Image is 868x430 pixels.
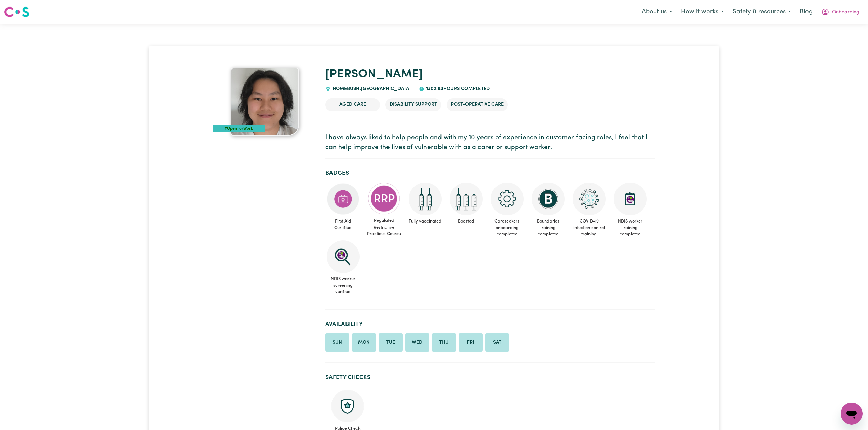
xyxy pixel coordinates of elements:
[352,333,376,352] li: Available on Monday
[325,133,655,153] p: I have always liked to help people and with my 10 years of experience in customer facing roles, I...
[530,215,566,241] span: Boundaries training completed
[368,183,401,215] img: CS Academy: Regulated Restrictive Practices course completed
[485,333,509,352] li: Available on Saturday
[491,183,524,215] img: CS Academy: Careseekers Onboarding course completed
[489,215,525,241] span: Careseekers onboarding completed
[325,69,423,81] a: [PERSON_NAME]
[325,273,361,298] span: NDIS worker screening verified
[327,240,360,273] img: NDIS Worker Screening Verified
[331,86,411,91] span: HOMEBUSH , [GEOGRAPHIC_DATA]
[459,333,483,352] li: Available on Friday
[325,333,349,352] li: Available on Sunday
[213,125,265,132] div: #OpenForWork
[4,6,29,18] img: Careseekers logo
[571,215,607,241] span: COVID-19 infection control training
[450,183,483,215] img: Care and support worker has received booster dose of COVID-19 vaccination
[385,98,441,111] li: Disability Support
[432,333,456,352] li: Available on Thursday
[405,333,429,352] li: Available on Wednesday
[379,333,403,352] li: Available on Tuesday
[407,215,443,227] span: Fully vaccinated
[213,68,317,136] a: Francine's profile picture'#OpenForWork
[231,68,299,136] img: Francine
[817,5,864,19] button: My Account
[832,9,859,16] span: Onboarding
[614,183,647,215] img: CS Academy: Introduction to NDIS Worker Training course completed
[325,98,380,111] li: Aged Care
[331,390,364,422] img: Police check
[424,86,490,91] span: 1302.83 hours completed
[325,374,655,381] h2: Safety Checks
[325,215,361,234] span: First Aid Certified
[327,183,360,215] img: Care and support worker has completed First Aid Certification
[325,170,655,177] h2: Badges
[4,4,29,20] a: Careseekers logo
[677,5,728,19] button: How it works
[532,183,565,215] img: CS Academy: Boundaries in care and support work course completed
[447,98,508,111] li: Post-operative care
[366,215,402,240] span: Regulated Restrictive Practices Course
[728,5,796,19] button: Safety & resources
[637,5,677,19] button: About us
[573,183,606,215] img: CS Academy: COVID-19 Infection Control Training course completed
[841,403,863,425] iframe: Button to launch messaging window
[448,215,484,227] span: Boosted
[796,4,817,19] a: Blog
[409,183,442,215] img: Care and support worker has received 2 doses of COVID-19 vaccine
[325,321,655,328] h2: Availability
[612,215,648,241] span: NDIS worker training completed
